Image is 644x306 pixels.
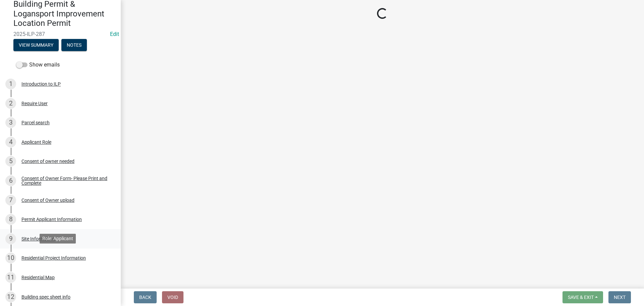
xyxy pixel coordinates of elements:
div: Consent of Owner Form- Please Print and Complete [21,176,110,185]
div: Introduction to ILP [21,82,61,86]
div: Applicant Role [21,140,51,144]
span: 2025-ILP-287 [13,31,107,37]
div: 5 [5,156,16,167]
button: Notes [61,39,87,51]
span: Next [614,295,626,300]
div: 10 [5,253,16,263]
div: 4 [5,137,16,147]
button: Void [162,291,183,303]
div: 7 [5,195,16,206]
a: Edit [110,31,119,37]
wm-modal-confirm: Summary [13,43,59,48]
button: Save & Exit [562,291,603,303]
div: 8 [5,214,16,225]
div: 6 [5,175,16,186]
div: Building spec sheet info [21,295,70,299]
div: 3 [5,117,16,128]
button: Back [134,291,157,303]
span: Back [139,295,151,300]
span: Save & Exit [568,295,594,300]
div: 1 [5,79,16,89]
div: Consent of Owner upload [21,198,74,203]
div: 9 [5,233,16,244]
button: View Summary [13,39,59,51]
div: 11 [5,272,16,283]
div: Consent of owner needed [21,159,74,164]
button: Next [608,291,631,303]
wm-modal-confirm: Notes [61,43,87,48]
div: Parcel search [21,120,50,125]
div: Site Information [21,236,55,241]
div: Role: Applicant [40,234,76,244]
div: Require User [21,101,48,106]
div: Residential Project Information [21,256,86,260]
wm-modal-confirm: Edit Application Number [110,31,119,37]
div: Residential Map [21,275,55,280]
div: 12 [5,292,16,302]
div: Permit Applicant Information [21,217,82,222]
div: 2 [5,98,16,109]
label: Show emails [16,61,60,69]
